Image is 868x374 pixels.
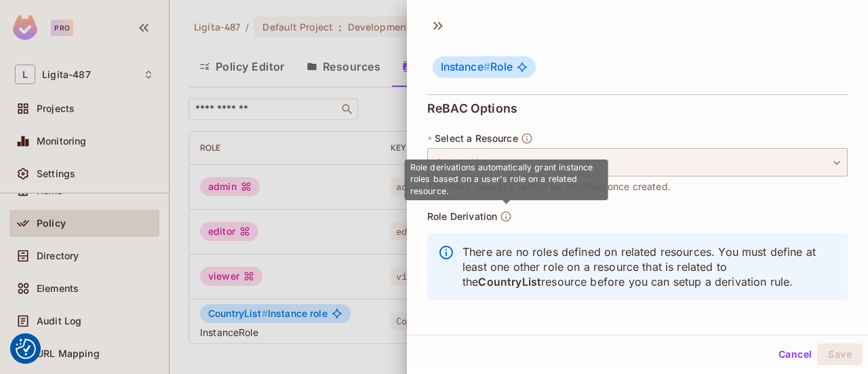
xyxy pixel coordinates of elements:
span: Instance [441,60,490,73]
span: # [484,60,490,73]
p: There are no roles defined on related resources. You must define at least one other role on a res... [462,244,837,289]
span: ReBAC Options [427,102,517,115]
span: Role [441,60,513,74]
button: Save [817,343,863,365]
img: Revisit consent button [16,339,36,359]
div: CountryList [427,148,848,176]
span: Role derivations automatically grant instance roles based on a user's role on a related resource. [410,162,593,196]
span: CountryList [478,276,541,288]
span: Role Derivation [427,211,497,222]
button: Cancel [773,343,817,365]
span: Select a Resource [435,133,518,144]
button: Consent Preferences [16,339,36,359]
